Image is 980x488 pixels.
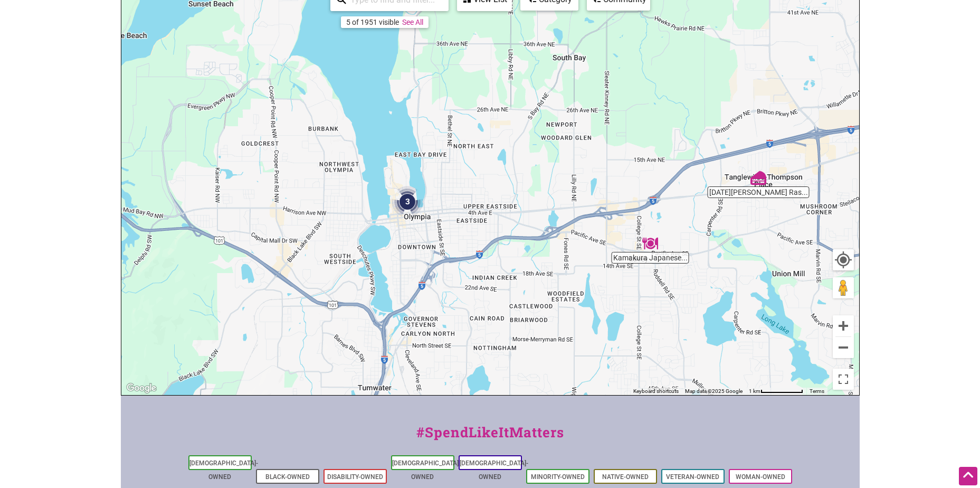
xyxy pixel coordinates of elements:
a: Minority-Owned [531,473,585,481]
a: [DEMOGRAPHIC_DATA]-Owned [189,459,258,481]
div: 5 of 1951 visible [346,18,399,26]
div: Kamakura Japanese Cuisine [638,231,662,256]
img: Google [124,381,159,395]
div: #SpendLikeItMatters [121,422,860,453]
a: Disability-Owned [327,473,383,481]
button: Map Scale: 1 km per 77 pixels [746,388,806,395]
button: Drag Pegman onto the map to open Street View [833,277,854,298]
a: [DEMOGRAPHIC_DATA]-Owned [460,459,528,481]
div: 3 [387,182,427,222]
div: Cinco De Mayo Raspados Fruits And More [746,166,770,190]
a: [DEMOGRAPHIC_DATA]-Owned [392,459,461,481]
button: Toggle fullscreen view [832,369,853,390]
span: Map data ©2025 Google [685,388,743,394]
div: Scroll Back to Top [959,467,977,485]
a: See All [402,18,423,26]
button: Your Location [833,249,854,270]
a: Woman-Owned [736,473,785,481]
span: 1 km [749,388,760,394]
a: Veteran-Owned [666,473,719,481]
button: Zoom out [833,337,854,358]
button: Keyboard shortcuts [633,388,679,395]
a: Native-Owned [602,473,649,481]
a: Open this area in Google Maps (opens a new window) [124,381,159,395]
a: Black-Owned [265,473,310,481]
button: Zoom in [833,315,854,336]
a: Terms [810,388,824,394]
